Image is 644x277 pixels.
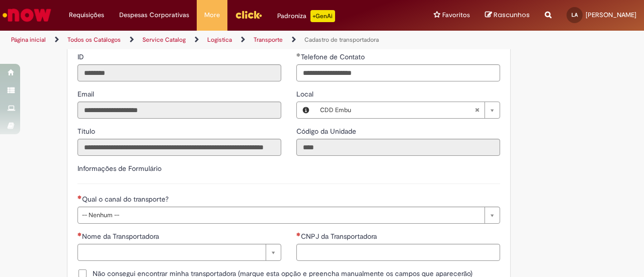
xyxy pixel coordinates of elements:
[77,102,281,119] input: Email
[296,139,500,156] input: Código da Unidade
[442,10,470,20] span: Favoritos
[77,139,281,156] input: Título
[296,89,315,99] span: Local
[82,195,171,204] span: Qual o canal do transporte?
[77,127,97,136] span: Somente leitura - Título
[142,36,186,44] a: Service Catalog
[77,126,97,136] label: Somente leitura - Título
[254,36,283,44] a: Transporte
[310,10,335,22] p: +GenAi
[77,232,82,236] span: Necessários
[297,102,315,118] button: Local, Visualizar este registro CDD Embu
[586,11,636,19] span: [PERSON_NAME]
[572,12,578,18] span: LA
[301,52,367,61] span: Telefone de Contato
[320,102,474,118] span: CDD Embu
[277,10,335,22] div: Padroniza
[8,31,422,49] ul: Trilhas de página
[204,10,220,20] span: More
[304,36,379,44] a: Cadastro de transportadora
[301,232,379,241] span: CNPJ da Transportadora
[119,10,189,20] span: Despesas Corporativas
[67,36,121,44] a: Todos os Catálogos
[296,126,358,136] label: Somente leitura - Código da Unidade
[485,11,530,20] a: Rascunhos
[69,10,104,20] span: Requisições
[77,89,96,99] span: Somente leitura - Email
[469,102,485,118] abbr: Limpar campo Local
[315,102,500,118] a: CDD EmbuLimpar campo Local
[77,195,82,199] span: Necessários
[296,53,301,57] span: Obrigatório Preenchido
[494,10,530,20] span: Rascunhos
[235,7,262,22] img: click_logo_yellow_360x200.png
[77,244,281,261] a: Limpar campo Nome da Transportadora
[11,36,46,44] a: Página inicial
[77,64,281,81] input: ID
[77,164,162,173] label: Informações de Formulário
[207,36,232,44] a: Logistica
[77,52,86,61] span: Somente leitura - ID
[296,127,358,136] span: Somente leitura - Código da Unidade
[82,232,161,241] span: Necessários - Nome da Transportadora
[296,232,301,236] span: Necessários
[296,64,500,81] input: Telefone de Contato
[1,5,53,25] img: ServiceNow
[82,207,479,223] span: -- Nenhum --
[77,52,86,62] label: Somente leitura - ID
[77,89,96,99] label: Somente leitura - Email
[296,244,500,261] input: CNPJ da Transportadora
